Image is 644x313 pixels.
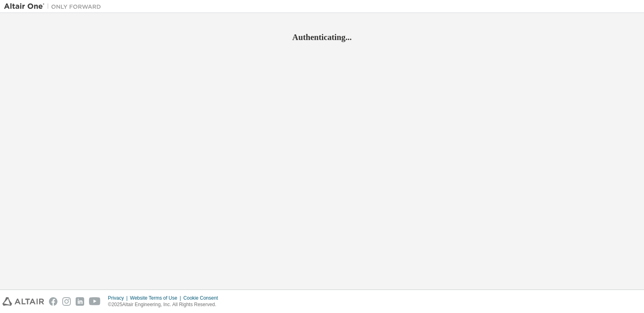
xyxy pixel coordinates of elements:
[108,295,130,301] div: Privacy
[4,2,105,11] img: Altair One
[2,297,44,306] img: altair_logo.svg
[76,297,84,306] img: linkedin.svg
[108,301,223,308] p: © 2025 Altair Engineering, Inc. All Rights Reserved.
[89,297,101,306] img: youtube.svg
[183,295,222,301] div: Cookie Consent
[62,297,71,306] img: instagram.svg
[130,295,183,301] div: Website Terms of Use
[4,32,640,42] h2: Authenticating...
[49,297,57,306] img: facebook.svg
